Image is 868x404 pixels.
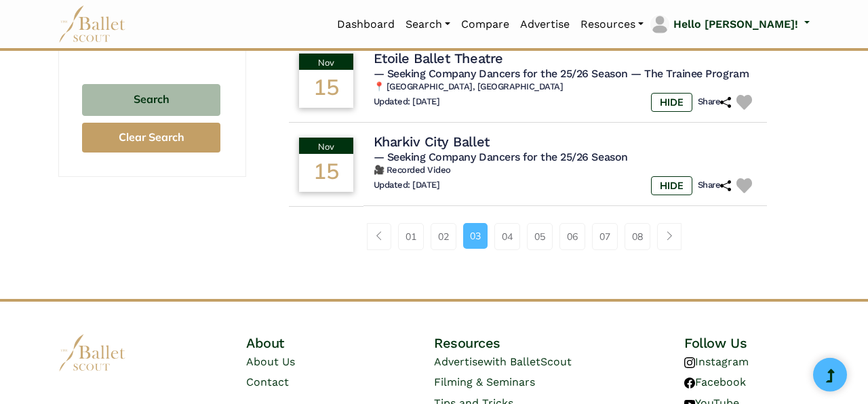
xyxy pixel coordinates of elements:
[684,376,746,388] a: Facebook
[299,54,353,70] div: Nov
[650,15,669,34] img: profile picture
[246,355,295,368] a: About Us
[367,223,689,250] nav: Page navigation example
[515,10,575,39] a: Advertise
[651,176,692,195] label: HIDE
[684,355,749,368] a: Instagram
[431,223,456,250] a: 02
[625,223,650,250] a: 08
[374,81,757,93] h6: 📍 [GEOGRAPHIC_DATA], [GEOGRAPHIC_DATA]
[559,223,585,250] a: 06
[698,180,732,191] h6: Share
[434,334,622,352] h4: Resources
[494,223,520,250] a: 04
[246,376,289,388] a: Contact
[434,355,572,368] a: Advertisewith BalletScout
[631,67,749,80] span: — The Trainee Program
[527,223,553,250] a: 05
[434,376,535,388] a: Filming & Seminars
[374,180,440,191] h6: Updated: [DATE]
[246,334,372,352] h4: About
[649,14,810,35] a: profile picture Hello [PERSON_NAME]!
[400,10,456,39] a: Search
[651,93,692,112] label: HIDE
[299,70,353,108] div: 15
[374,96,440,108] h6: Updated: [DATE]
[332,10,400,39] a: Dashboard
[575,10,649,39] a: Resources
[58,334,126,371] img: logo
[374,67,628,80] span: — Seeking Company Dancers for the 25/26 Season
[484,355,572,368] span: with BalletScout
[82,84,220,116] button: Search
[374,49,503,67] h4: Etoile Ballet Theatre
[374,150,628,163] span: — Seeking Company Dancers for the 25/26 Season
[684,334,810,352] h4: Follow Us
[684,378,695,388] img: facebook logo
[398,223,424,250] a: 01
[673,16,798,33] p: Hello [PERSON_NAME]!
[374,133,490,150] h4: Kharkiv City Ballet
[299,138,353,154] div: Nov
[684,357,695,368] img: instagram logo
[374,165,757,176] h6: 🎥 Recorded Video
[299,154,353,192] div: 15
[82,123,220,153] button: Clear Search
[463,223,488,249] a: 03
[592,223,618,250] a: 07
[456,10,515,39] a: Compare
[698,96,732,108] h6: Share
